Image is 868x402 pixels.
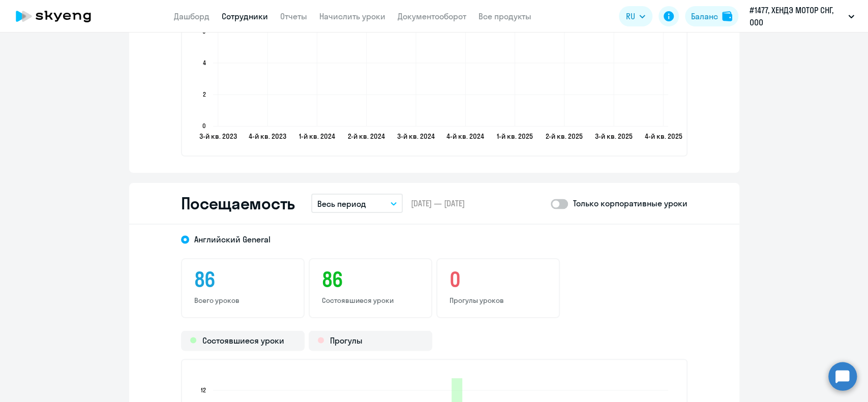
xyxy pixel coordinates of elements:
[201,386,206,394] text: 12
[619,6,652,26] button: RU
[450,267,547,292] h3: 0
[573,197,687,209] p: Только корпоративные уроки
[280,11,307,21] a: Отчеты
[199,132,236,141] text: 3-й кв. 2023
[546,132,583,141] text: 2-й кв. 2025
[202,27,206,35] text: 6
[194,296,291,305] p: Всего уроков
[398,11,466,21] a: Документооборот
[249,132,286,141] text: 4-й кв. 2023
[685,6,738,26] button: Балансbalance
[203,59,206,67] text: 4
[194,267,291,292] h3: 86
[174,11,209,21] a: Дашборд
[750,4,844,28] p: #1477, ХЕНДЭ МОТОР СНГ, ООО
[397,132,434,141] text: 3-й кв. 2024
[298,132,335,141] text: 1-й кв. 2024
[181,193,295,213] h2: Посещаемость
[691,10,718,22] div: Баланс
[319,11,385,21] a: Начислить уроки
[411,198,465,209] span: [DATE] — [DATE]
[722,11,732,21] img: balance
[222,11,268,21] a: Сотрудники
[194,233,271,244] span: Английский General
[181,330,305,351] div: Состоявшиеся уроки
[203,90,206,98] text: 2
[348,132,385,141] text: 2-й кв. 2024
[496,132,532,141] text: 1-й кв. 2025
[644,132,682,141] text: 4-й кв. 2025
[446,132,484,141] text: 4-й кв. 2024
[450,296,547,305] p: Прогулы уроков
[626,10,635,22] span: RU
[309,330,432,351] div: Прогулы
[322,296,419,305] p: Состоявшиеся уроки
[311,194,403,213] button: Весь период
[744,4,859,28] button: #1477, ХЕНДЭ МОТОР СНГ, ООО
[202,122,206,130] text: 0
[478,11,531,21] a: Все продукты
[322,267,419,292] h3: 86
[594,132,632,141] text: 3-й кв. 2025
[317,197,366,209] p: Весь период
